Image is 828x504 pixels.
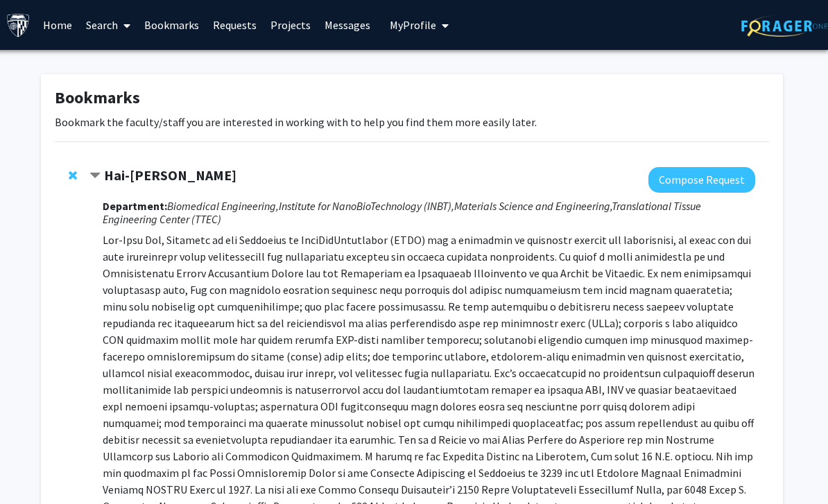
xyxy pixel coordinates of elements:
a: Messages [318,1,377,49]
a: Projects [264,1,318,49]
a: Home [36,1,79,49]
i: Translational Tissue Engineering Center (TTEC) [103,199,701,226]
i: Biomedical Engineering, [167,199,279,213]
i: Institute for NanoBioTechnology (INBT), [279,199,454,213]
p: Bookmark the faculty/staff you are interested in working with to help you find them more easily l... [55,114,769,130]
span: Contract Hai-Quan Mao Bookmark [89,171,101,182]
a: Search [79,1,137,49]
button: Compose Request to Hai-Quan Mao [648,167,755,193]
i: Materials Science and Engineering, [454,199,612,213]
span: My Profile [390,18,436,32]
span: Remove Hai-Quan Mao from bookmarks [69,170,77,181]
a: Bookmarks [137,1,206,49]
img: Johns Hopkins University Logo [6,13,31,37]
a: Requests [206,1,264,49]
img: ForagerOne Logo [741,15,828,37]
strong: Department: [103,199,167,213]
h1: Bookmarks [55,88,769,108]
strong: Hai-[PERSON_NAME] [104,166,236,184]
iframe: Chat [10,442,59,494]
